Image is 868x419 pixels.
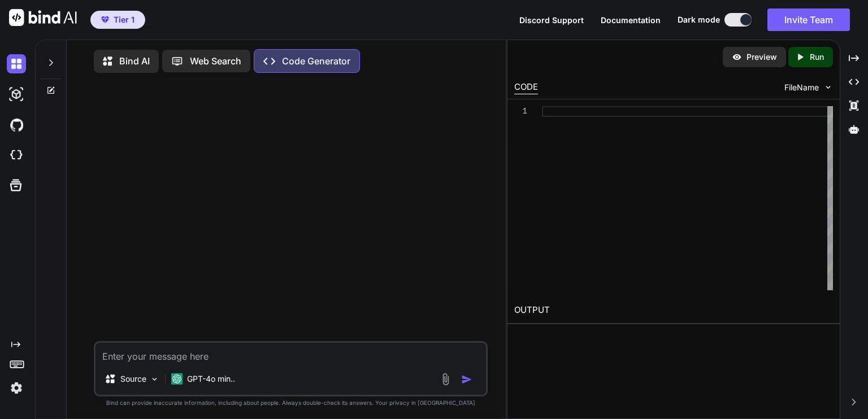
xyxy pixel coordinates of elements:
img: darkChat [7,54,26,73]
img: icon [461,374,472,385]
img: chevron down [823,82,833,92]
img: GPT-4o mini [171,373,183,385]
img: darkAi-studio [7,85,26,104]
img: preview [732,52,742,62]
img: Bind AI [9,9,77,26]
img: premium [101,16,109,23]
p: Web Search [190,54,241,68]
p: Preview [747,51,777,63]
img: Pick Models [150,374,159,384]
span: Tier 1 [114,14,134,25]
button: Discord Support [519,14,584,26]
button: Invite Team [767,8,850,31]
span: Dark mode [678,14,720,25]
p: Bind AI [119,54,150,68]
div: 1 [514,106,527,117]
span: Discord Support [519,15,584,25]
h2: OUTPUT [507,297,840,324]
p: Run [810,51,824,63]
img: cloudideIcon [7,146,26,165]
span: Documentation [601,15,661,25]
p: Source [120,373,146,385]
p: GPT-4o min.. [187,373,235,385]
button: Documentation [601,14,661,26]
p: Code Generator [282,54,350,68]
div: CODE [514,81,538,94]
button: premiumTier 1 [90,11,145,29]
img: settings [7,378,26,398]
img: attachment [439,373,452,386]
p: Bind can provide inaccurate information, including about people. Always double-check its answers.... [94,399,488,407]
img: githubDark [7,115,26,134]
span: FileName [784,82,819,93]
